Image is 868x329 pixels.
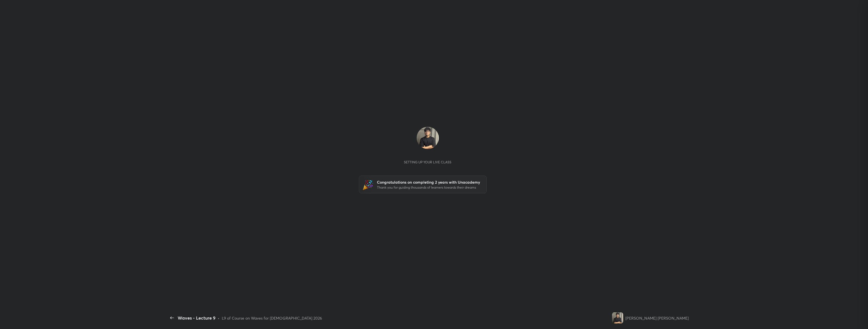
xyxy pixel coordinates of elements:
[404,160,451,164] div: Setting up your live class
[612,312,623,323] img: 5704fa4cd18943cbbe9290533f9d55f4.jpg
[417,127,439,149] img: 5704fa4cd18943cbbe9290533f9d55f4.jpg
[218,315,220,321] div: •
[625,315,689,321] div: [PERSON_NAME] [PERSON_NAME]
[222,315,322,321] div: L9 of Course on Waves for [DEMOGRAPHIC_DATA] 2026
[178,315,215,321] div: Waves - Lecture 9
